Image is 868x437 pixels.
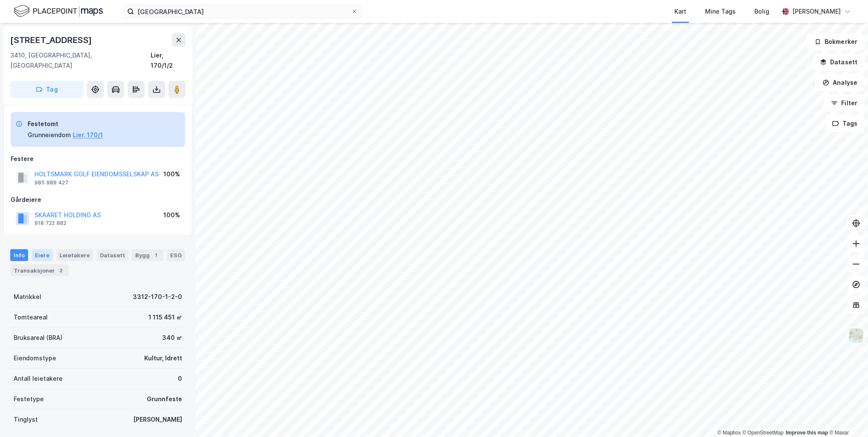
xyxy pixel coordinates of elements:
button: Bokmerker [807,33,865,50]
div: 918 722 882 [34,220,66,227]
div: Leietakere [56,249,93,261]
div: Eiendomstype [14,353,56,363]
div: Mine Tags [705,6,736,17]
div: 100% [163,169,180,179]
div: Grunnfeste [147,394,182,404]
div: [PERSON_NAME] [133,414,182,425]
div: 1 115 451 ㎡ [148,312,182,322]
div: ESG [167,249,185,261]
div: Antall leietakere [14,374,63,384]
div: 3410, [GEOGRAPHIC_DATA], [GEOGRAPHIC_DATA] [10,50,151,71]
button: Analyse [815,74,865,91]
div: Festetype [14,394,44,404]
div: Tinglyst [14,414,38,425]
div: 340 ㎡ [162,333,182,343]
div: Datasett [97,249,128,261]
div: Bruksareal (BRA) [14,333,63,343]
a: OpenStreetMap [742,430,784,436]
div: 0 [178,374,182,384]
button: Filter [824,95,865,112]
div: Gårdeiere [11,195,185,205]
div: 3312-170-1-2-0 [133,292,182,302]
div: 100% [163,210,180,220]
div: Info [10,249,28,261]
div: [PERSON_NAME] [792,6,841,17]
div: Festetomt [28,119,103,129]
div: Festere [11,154,185,164]
iframe: Chat Widget [825,396,868,437]
div: Matrikkel [14,292,41,302]
div: Bygg [132,249,163,261]
button: Tag [10,81,83,98]
button: Tags [825,115,865,132]
img: Z [848,328,864,344]
button: Datasett [813,54,865,71]
div: 2 [57,266,65,275]
div: 985 989 427 [34,179,69,186]
div: Transaksjoner [10,264,69,276]
div: Kart [674,6,686,17]
div: 1 [151,251,160,259]
div: Bolig [754,6,769,17]
div: Grunneiendom [28,130,71,140]
div: Eiere [31,249,53,261]
div: [STREET_ADDRESS] [10,33,94,47]
button: Lier, 170/1 [73,130,103,140]
div: Lier, 170/1/2 [151,50,186,71]
div: Kultur, Idrett [144,353,182,363]
div: Tomteareal [14,312,48,322]
img: logo.f888ab2527a4732fd821a326f86c7f29.svg [14,4,103,19]
div: Kontrollprogram for chat [825,396,868,437]
input: Søk på adresse, matrikkel, gårdeiere, leietakere eller personer [134,5,351,18]
a: Improve this map [786,430,828,436]
a: Mapbox [717,430,741,436]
